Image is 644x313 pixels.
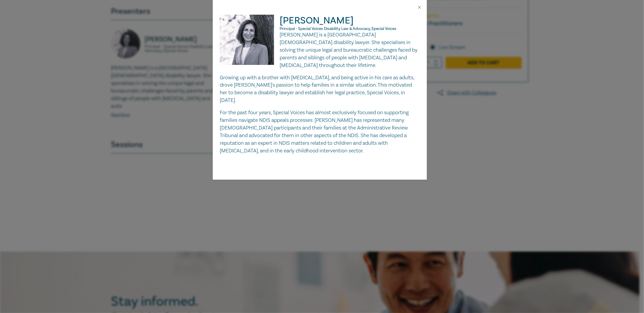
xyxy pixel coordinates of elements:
h2: [PERSON_NAME] [220,15,420,31]
button: Close [417,5,422,10]
p: [PERSON_NAME] is a [GEOGRAPHIC_DATA][DEMOGRAPHIC_DATA] disability lawyer. She specialises in solv... [220,31,420,69]
span: Principal - Special Voices Disability Law & Advocacy, Special Voices [280,26,397,31]
p: For the past four years, Special Voices has almost exclusively focused on supporting families nav... [220,109,420,154]
img: Angela Cox [220,15,280,71]
p: Growing up with a brother with [MEDICAL_DATA], and being active in his care as adults, drove [PER... [220,74,420,105]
